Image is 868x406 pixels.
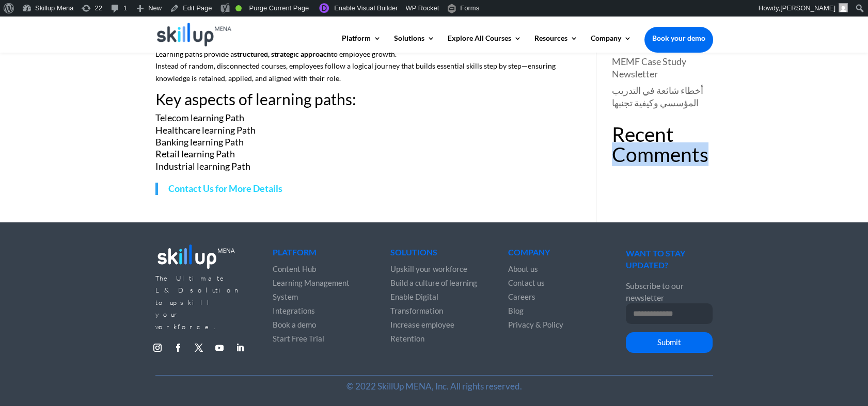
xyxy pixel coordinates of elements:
p: © 2022 SkillUp MENA, Inc. All rights reserved. [155,380,713,392]
a: Learning Management System [273,278,350,301]
strong: structured, strategic approach [234,50,331,58]
span: WANT TO STAY UPDATED? [626,248,685,270]
a: Build a culture of learning [390,278,477,287]
a: Solutions [394,35,435,52]
p: Learning paths provide a to employee growth. Instead of random, disconnected courses, employees f... [155,48,566,91]
a: Company [591,35,632,52]
a: Enable Digital Transformation [390,292,443,315]
a: Contact Us for More Details [168,183,282,194]
a: Start Free Trial [273,334,324,343]
a: أخطاء شائعة في التدريب المؤسسي وكيفية تجنبها [612,85,703,108]
h4: Recent Comments [612,124,713,170]
a: Content Hub [273,264,316,273]
a: Upskill your workforce [390,264,467,273]
a: Book a demo [273,320,316,329]
a: Book your demo [644,27,713,50]
p: Subscribe to our newsletter [626,280,713,304]
a: Integrations [273,306,315,315]
h4: Platform [273,248,359,262]
iframe: Chat Widget [816,356,868,406]
div: Good [235,5,242,11]
h4: Company [508,248,595,262]
a: Careers [508,292,535,301]
a: Platform [342,35,381,52]
a: Contact us [508,278,545,287]
span: [PERSON_NAME] [780,4,835,12]
h4: Solutions [390,248,477,262]
img: Skillup Mena [157,23,232,46]
a: Follow on Instagram [149,339,166,356]
a: Follow on LinkedIn [232,339,248,356]
a: Resources [534,35,578,52]
a: Privacy & Policy [508,320,563,329]
span: Submit [657,337,681,347]
a: Follow on X [191,339,207,356]
p: Telecom learning Path Healthcare learning Path Banking learning Path Retail learning Path Industr... [155,112,566,172]
a: Blog [508,306,524,315]
a: MEMF Case Study Newsletter [612,56,686,79]
a: Explore All Courses [448,35,522,52]
button: Submit [626,332,713,353]
a: About us [508,264,538,273]
img: footer_logo [155,241,237,271]
span: Key aspects of learning paths: [155,90,356,108]
a: Follow on Youtube [211,339,228,356]
span: The Ultimate L&D solution to upskill your workforce. [155,274,241,331]
a: Follow on Facebook [170,339,186,356]
a: Increase employee Retention [390,320,454,343]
